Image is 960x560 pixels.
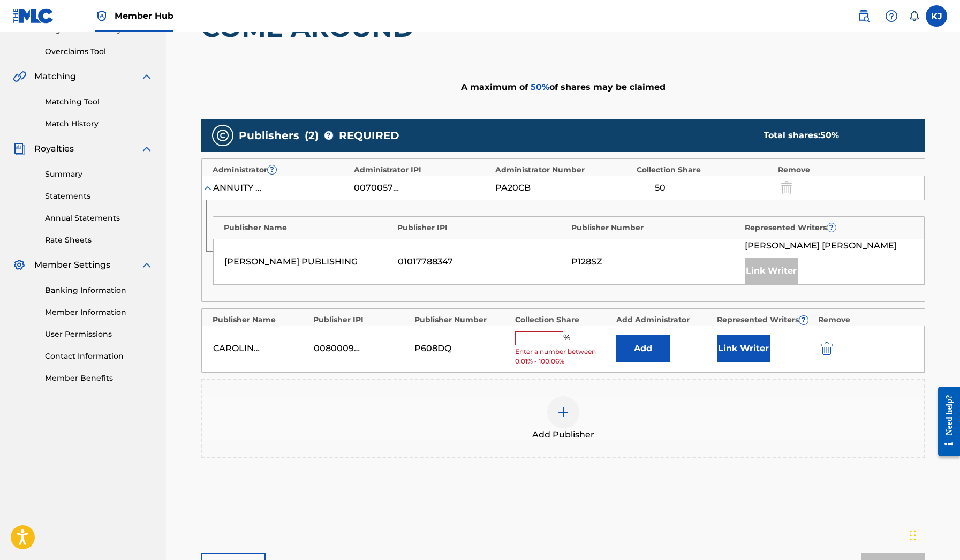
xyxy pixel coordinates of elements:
[34,142,74,155] span: Royalties
[616,335,670,362] button: Add
[224,222,392,233] div: Publisher Name
[563,331,573,345] span: %
[202,183,213,193] img: expand-cell-toggle
[45,118,153,130] a: Match History
[13,259,26,271] img: Member Settings
[637,164,773,176] div: Collection Share
[140,70,153,83] img: expand
[45,169,153,180] a: Summary
[45,329,153,340] a: User Permissions
[140,259,153,271] img: expand
[926,5,947,27] div: User Menu
[821,342,833,355] img: 12a2ab48e56ec057fbd8.svg
[213,314,308,326] div: Publisher Name
[324,131,333,140] span: ?
[45,213,153,224] a: Annual Statements
[45,191,153,202] a: Statements
[818,314,914,326] div: Remove
[216,129,229,142] img: publishers
[45,96,153,108] a: Matching Tool
[778,164,914,176] div: Remove
[45,351,153,362] a: Contact Information
[45,234,153,246] a: Rate Sheets
[745,222,913,233] div: Represented Writers
[354,164,490,176] div: Administrator IPI
[717,314,813,326] div: Represented Writers
[95,10,108,22] img: Top Rightsholder
[414,314,510,326] div: Publisher Number
[531,82,549,92] span: 50 %
[764,129,904,142] div: Total shares:
[909,11,919,21] div: Notifications
[571,255,739,268] div: P128SZ
[45,46,153,57] a: Overclaims Tool
[857,10,870,22] img: search
[717,335,770,362] button: Link Writer
[34,259,110,271] span: Member Settings
[881,5,902,27] div: Help
[305,127,319,143] span: ( 2 )
[201,60,925,114] div: A maximum of of shares may be claimed
[571,222,740,233] div: Publisher Number
[213,164,349,176] div: Administrator
[224,255,392,268] div: [PERSON_NAME] PUBLISHING
[115,10,173,22] span: Member Hub
[930,377,960,465] iframe: Resource Center
[13,142,26,155] img: Royalties
[397,222,566,233] div: Publisher IPI
[239,127,299,143] span: Publishers
[45,373,153,384] a: Member Benefits
[885,10,898,22] img: help
[13,8,54,24] img: MLC Logo
[515,347,610,366] span: Enter a number between 0.01% - 100.06%
[616,314,712,326] div: Add Administrator
[13,70,26,83] img: Matching
[799,316,808,324] span: ?
[557,406,570,419] img: add
[515,314,611,326] div: Collection Share
[268,165,276,174] span: ?
[339,127,399,143] span: REQUIRED
[34,70,76,83] span: Matching
[820,130,839,140] span: 50 %
[45,307,153,318] a: Member Information
[45,285,153,296] a: Banking Information
[745,239,897,252] span: [PERSON_NAME] [PERSON_NAME]
[906,509,960,560] iframe: Chat Widget
[827,223,836,232] span: ?
[140,142,153,155] img: expand
[853,5,874,27] a: Public Search
[495,164,631,176] div: Administrator Number
[532,428,594,441] span: Add Publisher
[910,519,916,551] div: Drag
[398,255,566,268] div: 01017788347
[313,314,409,326] div: Publisher IPI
